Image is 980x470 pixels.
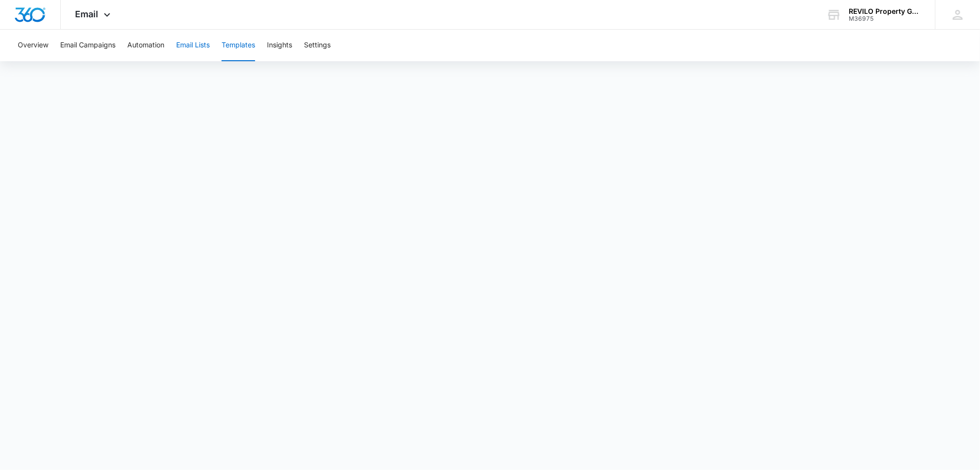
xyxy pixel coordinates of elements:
[176,30,210,61] button: Email Lists
[222,30,255,61] button: Templates
[18,30,48,61] button: Overview
[267,30,292,61] button: Insights
[127,30,164,61] button: Automation
[849,7,921,15] div: account name
[304,30,331,61] button: Settings
[75,9,99,19] span: Email
[60,30,115,61] button: Email Campaigns
[849,15,921,22] div: account id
